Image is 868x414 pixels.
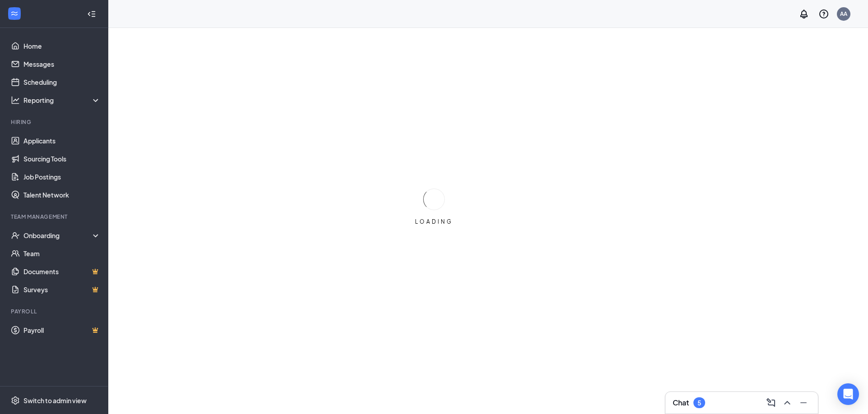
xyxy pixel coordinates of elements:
div: Payroll [11,308,99,315]
div: Team Management [11,213,99,221]
button: ComposeMessage [764,396,778,410]
a: SurveysCrown [23,281,101,299]
svg: Notifications [799,9,809,19]
a: Applicants [23,132,101,150]
div: AA [840,10,847,18]
div: Hiring [11,118,99,126]
svg: WorkstreamLogo [10,9,19,18]
a: Job Postings [23,168,101,186]
a: Scheduling [23,73,101,91]
svg: Collapse [87,9,96,18]
div: Open Intercom Messenger [837,383,859,405]
div: LOADING [411,218,457,225]
svg: Settings [11,396,20,405]
div: 5 [697,399,701,407]
button: Minimize [796,396,811,410]
a: DocumentsCrown [23,262,101,281]
svg: ComposeMessage [766,397,776,408]
a: Sourcing Tools [23,150,101,168]
button: ChevronUp [780,396,794,410]
svg: ChevronUp [782,397,793,408]
h3: Chat [673,398,689,408]
div: Reporting [23,96,101,105]
a: Team [23,244,101,262]
a: Talent Network [23,186,101,204]
a: PayrollCrown [23,321,101,339]
div: Onboarding [23,231,93,240]
a: Home [23,37,101,55]
svg: Minimize [798,397,809,408]
svg: UserCheck [11,231,20,240]
svg: Analysis [11,96,20,105]
svg: QuestionInfo [818,9,829,19]
div: Switch to admin view [23,396,87,405]
a: Messages [23,55,101,73]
